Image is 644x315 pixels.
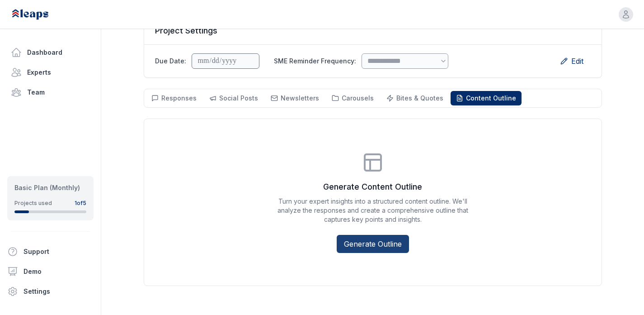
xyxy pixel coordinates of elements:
[75,200,86,207] div: 1 of 5
[146,91,202,105] button: Responses
[265,91,324,105] button: Newsletters
[155,24,591,37] h2: Project Settings
[7,43,94,62] a: Dashboard
[571,56,583,67] span: Edit
[337,235,409,253] button: Generate Outline
[204,91,263,105] button: Social Posts
[466,94,516,102] span: Content Outline
[553,52,591,70] button: Edit
[396,94,443,102] span: Bites & Quotes
[11,5,69,24] img: Leaps
[161,94,197,102] span: Responses
[342,94,374,102] span: Carousels
[451,91,522,105] button: Content Outline
[281,94,319,102] span: Newsletters
[272,197,474,224] p: Turn your expert insights into a structured content outline. We'll analyze the responses and crea...
[7,83,94,101] a: Team
[381,91,449,105] button: Bites & Quotes
[272,181,474,193] h3: Generate Content Outline
[326,91,379,105] button: Carousels
[155,57,186,66] label: Due Date:
[219,94,258,102] span: Social Posts
[4,262,97,281] a: Demo
[274,57,356,66] label: SME Reminder Frequency:
[14,183,86,192] div: Basic Plan (Monthly)
[7,63,94,81] a: Experts
[4,243,90,261] button: Support
[4,282,97,301] a: Settings
[14,200,52,207] div: Projects used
